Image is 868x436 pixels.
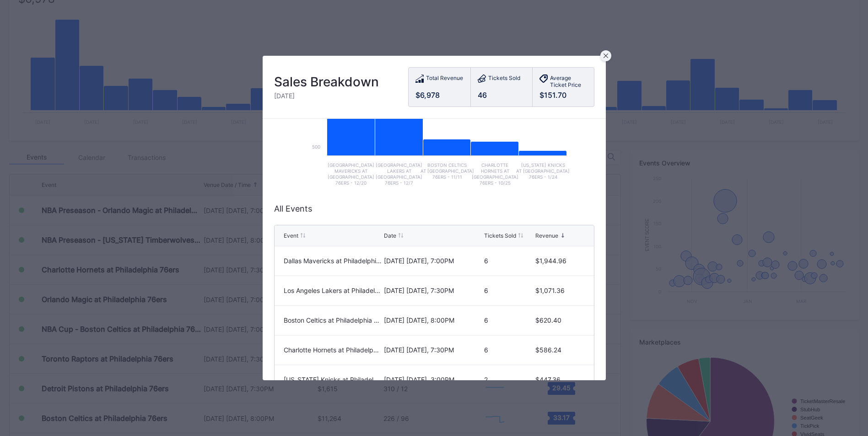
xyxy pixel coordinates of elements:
[484,232,516,239] div: Tickets Sold
[284,232,298,239] div: Event
[488,74,520,84] div: Tickets Sold
[426,74,463,84] div: Total Revenue
[420,162,474,180] text: Boston Celtics at [GEOGRAPHIC_DATA] 76ers - 11/11
[535,287,584,294] div: $1,071.36
[274,204,594,213] div: All Events
[484,287,533,294] div: 6
[384,316,482,324] div: [DATE] [DATE], 8:00PM
[484,346,533,354] div: 6
[384,346,482,354] div: [DATE] [DATE], 7:30PM
[471,162,518,186] text: Charlotte Hornets at [GEOGRAPHIC_DATA] 76ers - 10/25
[384,287,482,294] div: [DATE] [DATE], 7:30PM
[535,232,558,239] div: Revenue
[535,346,584,354] div: $586.24
[284,346,382,354] div: Charlotte Hornets at Philadelphia 76ers
[484,316,533,324] div: 6
[484,257,533,265] div: 6
[550,74,587,88] div: Average Ticket Price
[284,257,382,265] div: Dallas Mavericks at Philadelphia 76ers
[284,316,382,324] div: Boston Celtics at Philadelphia 76ers
[478,90,525,100] div: 46
[384,257,482,265] div: [DATE] [DATE], 7:00PM
[484,376,533,383] div: 2
[535,376,584,383] div: $447.36
[274,92,379,100] div: [DATE]
[384,232,396,239] div: Date
[539,90,587,100] div: $151.70
[284,376,382,383] div: [US_STATE] Knicks at Philadelphia 76ers
[415,90,464,100] div: $6,978
[535,257,584,265] div: $1,944.96
[274,74,379,90] div: Sales Breakdown
[328,162,374,186] text: [GEOGRAPHIC_DATA] Mavericks at [GEOGRAPHIC_DATA] 76ers - 12/20
[384,376,482,383] div: [DATE] [DATE], 3:00PM
[376,162,422,186] text: [GEOGRAPHIC_DATA] Lakers at [GEOGRAPHIC_DATA] 76ers - 12/7
[284,287,382,294] div: Los Angeles Lakers at Philadelphia 76ers
[516,162,570,180] text: [US_STATE] Knicks at [GEOGRAPHIC_DATA] 76ers - 1/24
[535,316,584,324] div: $620.40
[312,144,320,149] text: 500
